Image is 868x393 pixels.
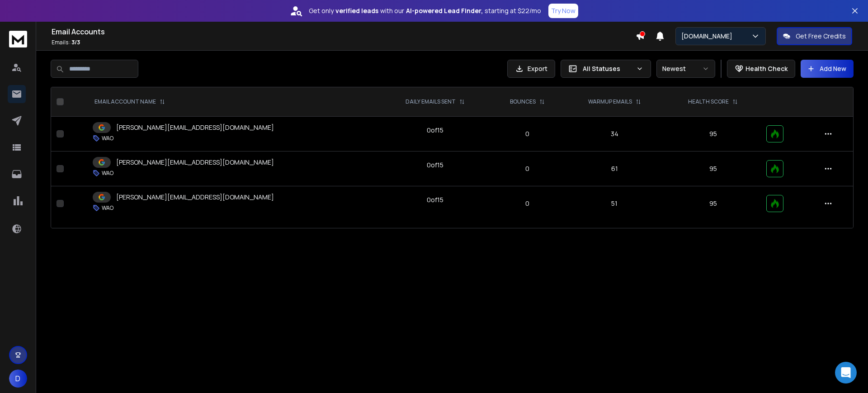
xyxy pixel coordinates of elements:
[496,164,559,173] p: 0
[94,98,165,105] div: EMAIL ACCOUNT NAME
[665,186,761,221] td: 95
[548,4,578,18] button: Try Now
[406,98,456,105] p: DAILY EMAILS SENT
[665,117,761,152] td: 95
[507,60,555,78] button: Export
[116,123,274,132] p: [PERSON_NAME][EMAIL_ADDRESS][DOMAIN_NAME]
[52,39,636,46] p: Emails :
[835,362,857,384] div: Open Intercom Messenger
[510,98,536,105] p: BOUNCES
[9,369,27,388] button: D
[681,32,736,41] p: [DOMAIN_NAME]
[796,32,846,41] p: Get Free Credits
[583,64,632,73] p: All Statuses
[9,31,27,47] img: logo
[427,195,443,204] div: 0 of 15
[102,204,113,212] p: WAO
[427,161,443,170] div: 0 of 15
[801,60,854,78] button: Add New
[564,117,665,152] td: 34
[564,186,665,221] td: 51
[588,98,632,105] p: WARMUP EMAILS
[496,199,559,208] p: 0
[777,27,852,45] button: Get Free Credits
[102,135,113,142] p: WAO
[745,64,788,73] p: Health Check
[496,129,559,138] p: 0
[406,6,483,15] strong: AI-powered Lead Finder,
[309,6,541,15] p: Get only with our starting at $22/mo
[665,152,761,186] td: 95
[116,193,274,202] p: [PERSON_NAME][EMAIL_ADDRESS][DOMAIN_NAME]
[116,158,274,167] p: [PERSON_NAME][EMAIL_ADDRESS][DOMAIN_NAME]
[656,60,715,78] button: Newest
[427,126,443,135] div: 0 of 15
[335,6,378,15] strong: verified leads
[727,60,795,78] button: Health Check
[52,26,636,37] h1: Email Accounts
[551,6,576,15] p: Try Now
[102,170,113,177] p: WAO
[71,38,80,46] span: 3 / 3
[564,152,665,186] td: 61
[688,98,729,105] p: HEALTH SCORE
